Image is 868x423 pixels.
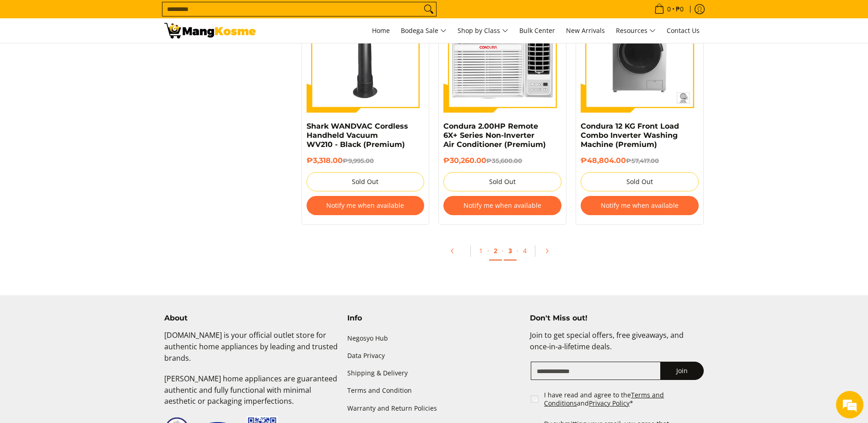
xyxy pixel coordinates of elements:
button: Notify me when available [443,196,561,215]
a: 2 [489,242,502,260]
h6: ₱3,318.00 [307,156,425,165]
a: Terms and Condition [347,382,521,400]
del: ₱9,995.00 [343,157,374,164]
a: Shark WANDVAC Cordless Handheld Vacuum WV210 - Black (Premium) [307,122,408,149]
a: 1 [474,242,487,260]
a: Negosyo Hub [347,330,521,347]
button: Search [421,2,436,16]
button: Sold Out [581,172,699,191]
button: Notify me when available [307,196,425,215]
a: Resources [611,18,660,43]
h6: ₱30,260.00 [443,156,561,165]
span: Home [372,26,390,35]
textarea: Type your message and hit 'Enter' [5,250,174,282]
p: [PERSON_NAME] home appliances are guaranteed authentic and fully functional with minimal aestheti... [164,373,338,416]
a: Bodega Sale [396,18,451,43]
a: 3 [504,242,517,260]
span: Bodega Sale [401,25,447,37]
a: New Arrivals [561,18,609,43]
h6: ₱48,804.00 [581,156,699,165]
a: Terms and Conditions [544,390,664,407]
a: Home [367,18,394,43]
h4: Don't Miss out! [530,314,704,323]
a: Shipping & Delivery [347,365,521,382]
a: 4 [518,242,531,260]
h4: About [164,314,338,323]
span: We're online! [53,115,126,208]
span: Contact Us [667,26,700,35]
del: ₱35,600.00 [486,157,522,164]
p: Join to get special offers, free giveaways, and once-in-a-lifetime deals. [530,330,704,362]
div: Minimize live chat window [150,5,172,27]
div: Chat with us now [48,51,154,63]
h4: Info [347,314,521,323]
span: ₱0 [674,6,685,12]
del: ₱57,417.00 [626,157,659,164]
a: Privacy Policy [589,399,630,407]
a: Shop by Class [453,18,513,43]
a: Warranty and Return Policies [347,400,521,417]
p: [DOMAIN_NAME] is your official outlet store for authentic home appliances by leading and trusted ... [164,330,338,373]
span: · [502,246,504,255]
button: Sold Out [443,172,561,191]
nav: Main Menu [265,18,704,43]
a: Data Privacy [347,347,521,365]
a: Condura 2.00HP Remote 6X+ Series Non-Inverter Air Conditioner (Premium) [443,122,546,149]
button: Sold Out [307,172,425,191]
button: Notify me when available [581,196,699,215]
ul: Pagination [297,239,709,268]
span: · [487,246,489,255]
a: Condura 12 KG Front Load Combo Inverter Washing Machine (Premium) [581,122,679,149]
span: 0 [666,6,672,12]
span: · [517,246,518,255]
span: Shop by Class [458,25,508,37]
img: Premium Deals: Best Premium Home Appliances Sale l Mang Kosme | Page 2 [164,23,256,38]
span: New Arrivals [566,26,605,35]
span: • [652,4,686,14]
span: Resources [616,25,656,37]
a: Contact Us [662,18,704,43]
label: I have read and agree to the and * [544,391,705,407]
button: Join [660,362,704,380]
span: Bulk Center [519,26,555,35]
a: Bulk Center [515,18,560,43]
